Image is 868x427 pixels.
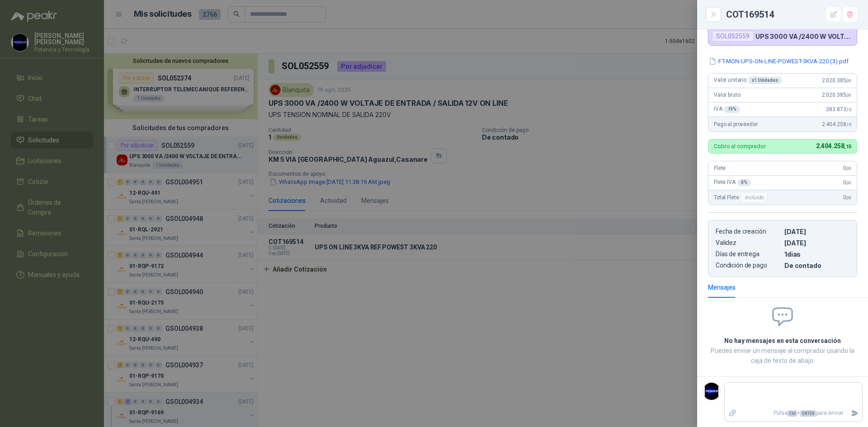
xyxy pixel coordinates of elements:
[714,143,766,149] p: Cobro al comprador
[816,142,851,150] span: 2.404.258
[822,92,851,98] span: 2.020.385
[725,405,740,421] label: Adjuntar archivos
[714,192,769,203] span: Total Flete
[714,179,751,186] span: Flete IVA
[708,282,736,292] div: Mensajes
[784,239,849,247] p: [DATE]
[714,92,740,98] span: Valor bruto
[843,165,851,171] span: 0
[716,239,781,247] p: Validez
[716,262,781,269] p: Condición de pago
[714,77,782,84] span: Valor unitario
[716,228,781,235] p: Fecha de creación
[800,410,816,417] span: ENTER
[826,106,851,113] span: 383.873
[844,144,851,150] span: ,15
[846,180,851,185] span: ,00
[784,262,849,269] p: De contado
[724,106,741,113] div: 19 %
[784,228,849,235] p: [DATE]
[843,179,851,186] span: 0
[846,78,851,83] span: ,00
[737,179,751,186] div: 0 %
[712,31,754,42] div: SOL052559
[708,336,857,346] h2: No hay mensajes en esta conversación
[846,122,851,127] span: ,15
[708,9,719,20] button: Close
[846,166,851,171] span: ,00
[846,107,851,112] span: ,15
[846,195,851,200] span: ,00
[847,405,862,421] button: Enviar
[846,93,851,98] span: ,00
[714,106,740,113] span: IVA
[703,383,720,400] img: Company Logo
[755,33,853,40] p: UPS 3000 VA /2400 W VOLTAJE DE ENTRADA / SALIDA 12V ON LINE
[822,121,851,127] span: 2.404.258
[741,192,768,203] div: Incluido
[716,250,781,258] p: Días de entrega
[748,77,782,84] div: x 1 Unidades
[822,77,851,84] span: 2.020.385
[726,7,857,22] div: COT169514
[843,194,851,201] span: 0
[714,165,726,171] span: Flete
[714,121,758,127] span: Pago al proveedor
[740,405,848,421] p: Pulsa + para enviar
[784,250,849,258] p: 1 dias
[708,56,849,66] button: FT-MON-UPS-ON-LINE-POWEST-3KVA-220 (3).pdf
[708,346,857,366] p: Puedes enviar un mensaje al comprador usando la caja de texto de abajo.
[788,410,797,417] span: Ctrl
